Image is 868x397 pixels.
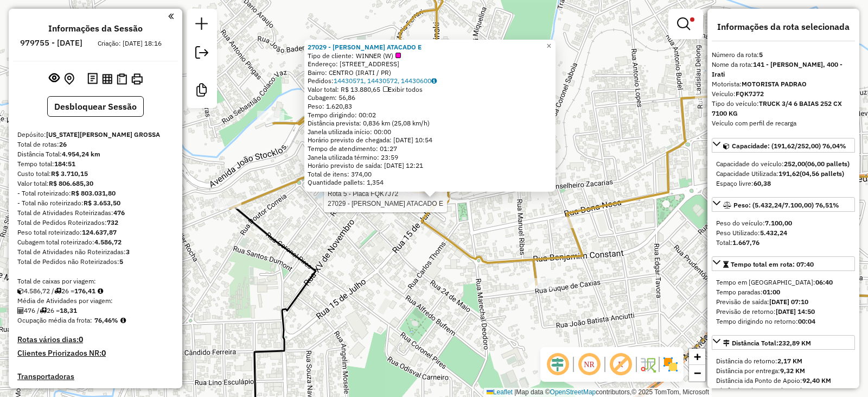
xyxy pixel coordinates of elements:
a: Peso: (5.432,24/7.100,00) 76,51% [712,197,855,212]
div: Tempo dirigindo no retorno: [716,317,851,326]
a: Distância Total:232,89 KM [712,335,855,350]
strong: 5 [119,257,123,266]
div: Tempo dirigindo: 00:02 [308,111,552,119]
strong: R$ 806.685,30 [49,179,93,187]
a: Clique aqui para minimizar o painel [168,10,174,22]
h4: Rotas vários dias: [17,335,174,344]
strong: (06,00 pallets) [805,160,850,168]
div: Número da rota: [712,50,855,60]
span: Ocultar NR [576,351,602,377]
div: Distância prevista: 0,836 km (25,08 km/h) [308,119,552,128]
i: Total de rotas [40,307,47,314]
strong: [DATE] 14:50 [776,307,815,316]
button: Exibir sessão original [47,70,62,87]
span: Ocultar deslocamento [545,351,571,377]
strong: FQK7J72 [736,90,764,98]
div: Distância por entrega: [716,366,851,376]
h4: Informações da rota selecionada [712,22,855,32]
strong: 1.667,76 [732,238,759,247]
span: + [694,350,701,363]
strong: 4.586,72 [94,238,122,246]
strong: MOTORISTA PADRAO [742,80,807,88]
div: Peso total roteirizado: [17,228,174,237]
div: Motorista: [712,79,855,89]
span: × [546,41,551,51]
div: Total de caixas por viagem: [17,276,174,286]
a: 14430571, 14430572, 14430600 [334,77,437,85]
div: Total de Atividades não Roteirizadas: [17,247,174,257]
div: Tempo total em rota: 07:40 [712,273,855,331]
h4: Informações da Sessão [48,23,143,34]
div: Distância Total: [17,149,174,159]
strong: 476 [113,209,125,217]
div: Previsão de retorno: [716,307,851,317]
a: Nova sessão e pesquisa [191,13,213,37]
h6: 979755 - [DATE] [20,38,82,48]
strong: 06:40 [815,278,833,286]
div: Total de rotas: [17,140,174,149]
a: 27029 - [PERSON_NAME] ATACADO E [308,43,422,51]
strong: 252,00 [784,160,805,168]
div: Horário previsto de saída: [DATE] 12:21 [308,161,552,170]
button: Centralizar mapa no depósito ou ponto de apoio [62,71,76,87]
strong: [DATE] 07:10 [769,298,808,306]
span: Exibir rótulo [608,351,634,377]
a: Zoom out [689,365,705,381]
div: Média de Atividades por viagem: [17,296,174,306]
div: Tempo em [GEOGRAPHIC_DATA]: [716,278,851,287]
span: − [694,366,701,380]
a: Criar modelo [191,79,213,104]
h4: Clientes Priorizados NR: [17,349,174,358]
div: Nome da rota: [712,60,855,79]
div: Capacidade Utilizada: [716,169,851,179]
strong: 0 [101,348,106,358]
span: Peso do veículo: [716,219,792,227]
img: Fluxo de ruas [639,356,656,373]
strong: 5 [759,51,763,59]
strong: 18,31 [60,306,77,314]
strong: 2,17 KM [777,357,802,365]
span: Exibir todos [383,85,423,93]
strong: R$ 803.031,80 [71,189,116,197]
strong: 92,36 KM [808,386,837,394]
strong: 141 - [PERSON_NAME], 400 - Irati [712,60,843,78]
div: 476 / 26 = [17,306,174,316]
a: Exibir filtros [673,13,699,35]
div: Tempo de atendimento: 01:27 [308,43,552,187]
div: Janela utilizada início: 00:00 [308,128,552,136]
div: Capacidade: (191,62/252,00) 76,04% [712,155,855,193]
div: Distância Total: [723,338,811,348]
a: Zoom in [689,349,705,365]
strong: 60,38 [754,179,771,187]
div: Janela utilizada término: 23:59 [308,153,552,162]
strong: R$ 3.653,50 [84,199,120,207]
div: - Total não roteirizado: [17,198,174,208]
strong: 3 [126,248,130,256]
a: Close popup [542,40,556,53]
div: Quantidade pallets: 1,354 [308,178,552,187]
strong: 191,62 [778,169,800,178]
span: 232,89 KM [778,339,811,347]
div: Veículo com perfil de recarga [712,118,855,128]
strong: 5.432,24 [760,229,787,237]
div: Veículo: [712,89,855,99]
div: 4.586,72 / 26 = [17,286,174,296]
strong: 0 [79,335,83,344]
div: Peso: 1.620,83 [308,102,552,111]
div: Total de Pedidos não Roteirizados: [17,257,174,267]
strong: 7.100,00 [765,219,792,227]
div: Bairro: CENTRO (IRATI / PR) [308,68,552,77]
span: | [514,388,516,396]
div: Distância volta Ponto de Apoio: [716,386,851,395]
div: Pedidos: [308,77,552,85]
strong: 92,40 KM [802,376,831,385]
div: Total: [716,238,851,248]
strong: [US_STATE][PERSON_NAME] GROSSA [46,130,160,138]
div: Cubagem total roteirizado: [17,237,174,247]
div: - Total roteirizado: [17,188,174,198]
i: Cubagem total roteirizado [17,288,24,294]
div: Depósito: [17,130,174,140]
strong: 76,46% [94,316,118,324]
strong: 01:00 [763,288,780,296]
